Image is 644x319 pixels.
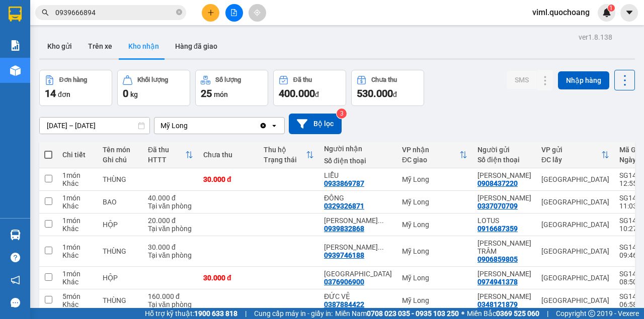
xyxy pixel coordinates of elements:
[189,121,190,131] input: Selected Mỹ Long.
[62,270,93,278] div: 1 món
[203,274,254,282] div: 30.000 đ
[103,221,138,229] div: HỘP
[62,179,93,187] div: Khác
[59,76,87,83] div: Đơn hàng
[324,179,364,187] div: 0933869787
[279,87,315,99] span: 400.000
[264,146,306,154] div: Thu hộ
[496,309,539,317] strong: 0369 525 060
[145,308,237,319] span: Hỗ trợ kỹ thuật:
[357,87,393,99] span: 530.000
[42,9,49,16] span: search
[378,217,384,225] span: ...
[477,239,531,255] div: TRẦN NGÔ BÍCH TRÂM
[148,243,193,251] div: 30.000 đ
[541,221,609,229] div: [GEOGRAPHIC_DATA]
[541,175,609,183] div: [GEOGRAPHIC_DATA]
[477,292,531,300] div: NGUYỄN NGỌC SANG
[148,225,193,233] div: Tại văn phòng
[324,194,392,202] div: ĐÔNG
[62,251,93,259] div: Khác
[402,274,467,282] div: Mỹ Long
[10,40,21,51] img: solution-icon
[80,34,120,58] button: Trên xe
[103,296,138,304] div: THÙNG
[625,8,634,17] span: caret-down
[477,300,518,308] div: 0348121879
[270,122,278,130] svg: open
[103,146,138,154] div: Tên món
[541,146,601,154] div: VP gửi
[45,87,56,99] span: 14
[10,65,21,76] img: warehouse-icon
[264,156,306,164] div: Trạng thái
[103,156,138,164] div: Ghi chú
[324,171,392,179] div: LIỄU
[62,225,93,233] div: Khác
[58,90,70,98] span: đơn
[103,175,138,183] div: THÙNG
[402,296,467,304] div: Mỹ Long
[541,247,609,255] div: [GEOGRAPHIC_DATA]
[62,300,93,308] div: Khác
[62,171,93,179] div: 1 món
[273,70,346,106] button: Đã thu400.000đ
[371,76,397,83] div: Chưa thu
[176,9,182,15] span: close-circle
[467,308,539,319] span: Miền Bắc
[230,9,237,16] span: file-add
[397,142,472,168] th: Toggle SortBy
[194,309,237,317] strong: 1900 633 818
[324,278,364,286] div: 0376906900
[167,34,225,58] button: Hàng đã giao
[202,4,219,22] button: plus
[103,198,138,206] div: BAO
[137,76,168,83] div: Khối lượng
[477,156,531,164] div: Số điện thoại
[259,122,267,130] svg: Clear value
[39,70,112,106] button: Đơn hàng14đơn
[62,217,93,225] div: 1 món
[324,243,392,251] div: TRẦN VĂN SIÊU
[324,217,392,225] div: NGUYỄN THỊ THẢO
[541,156,601,164] div: ĐC lấy
[477,171,531,179] div: TÔ VŨ PHONG
[541,274,609,282] div: [GEOGRAPHIC_DATA]
[477,255,518,263] div: 0906859805
[123,87,128,99] span: 0
[609,5,613,12] span: 1
[620,4,638,22] button: caret-down
[62,243,93,251] div: 1 món
[324,225,364,233] div: 0939832868
[461,311,464,315] span: ⚪️
[160,121,188,131] div: Mỹ Long
[558,71,609,89] button: Nhập hàng
[477,278,518,286] div: 0974941378
[245,308,247,319] span: |
[55,7,174,18] input: Tìm tên, số ĐT hoặc mã đơn
[324,145,392,153] div: Người nhận
[148,202,193,210] div: Tại văn phòng
[249,4,266,22] button: aim
[148,146,185,154] div: Đã thu
[11,253,20,262] span: question-circle
[62,151,93,159] div: Chi tiết
[62,194,93,202] div: 1 món
[10,230,21,240] img: warehouse-icon
[39,34,80,58] button: Kho gửi
[536,142,614,168] th: Toggle SortBy
[207,9,214,16] span: plus
[337,109,347,119] sup: 3
[324,157,392,165] div: Số điện thoại
[378,243,384,251] span: ...
[176,8,182,18] span: close-circle
[120,34,167,58] button: Kho nhận
[588,310,595,317] span: copyright
[351,70,424,106] button: Chưa thu530.000đ
[477,179,518,187] div: 0908437220
[130,90,138,98] span: kg
[324,292,392,300] div: ĐỨC VỆ
[547,308,548,319] span: |
[507,71,537,89] button: SMS
[477,146,531,154] div: Người gửi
